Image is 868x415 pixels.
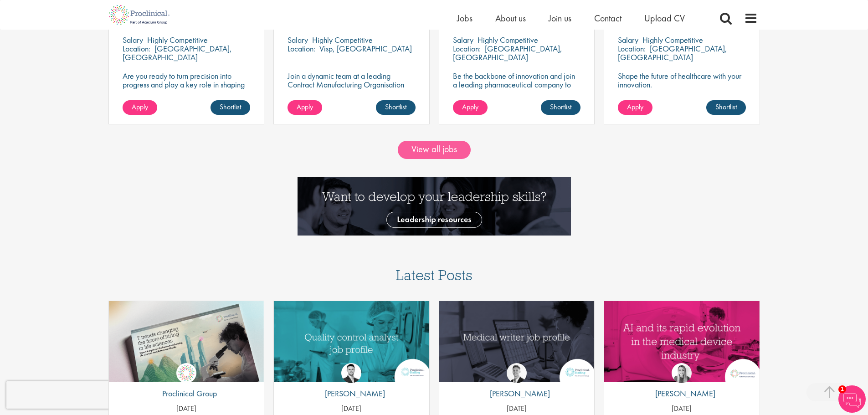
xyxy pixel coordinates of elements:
a: Shortlist [706,100,746,115]
img: Proclinical Group [176,363,196,383]
a: Upload CV [644,12,685,24]
span: Location: [123,43,150,54]
span: 1 [838,385,846,393]
a: About us [495,12,526,24]
p: [GEOGRAPHIC_DATA], [GEOGRAPHIC_DATA] [618,43,727,62]
a: Join us [549,12,571,24]
img: Joshua Godden [341,363,361,383]
p: Are you ready to turn precision into progress and play a key role in shaping the future of pharma... [123,72,251,97]
p: [PERSON_NAME] [483,388,550,400]
p: [PERSON_NAME] [318,388,385,400]
p: Be the backbone of innovation and join a leading pharmaceutical company to help keep life-changin... [453,72,581,106]
img: Want to develop your leadership skills? See our Leadership Resources [298,177,571,236]
a: Shortlist [211,100,250,115]
p: Shape the future of healthcare with your innovation. [618,72,746,89]
span: Salary [453,35,473,45]
img: Hannah Burke [672,363,692,383]
img: AI and Its Impact on the Medical Device Industry | Proclinical [604,301,760,382]
a: Proclinical Group Proclinical Group [155,363,217,404]
a: Shortlist [541,100,580,115]
p: Visp, [GEOGRAPHIC_DATA] [319,43,412,54]
p: [DATE] [109,404,264,414]
iframe: reCAPTCHA [6,381,123,409]
a: Apply [618,100,652,115]
img: Chatbot [838,385,866,413]
a: Apply [288,100,322,115]
a: Joshua Godden [PERSON_NAME] [318,363,385,404]
p: Proclinical Group [155,388,217,400]
p: Highly Competitive [147,35,208,45]
img: Proclinical: Life sciences hiring trends report 2025 [109,301,264,389]
a: Hannah Burke [PERSON_NAME] [648,363,715,404]
img: George Watson [507,363,527,383]
a: George Watson [PERSON_NAME] [483,363,550,404]
a: Link to a post [274,301,429,382]
span: Location: [453,43,481,54]
p: Join a dynamic team at a leading Contract Manufacturing Organisation (CMO) and contribute to grou... [288,72,416,115]
h3: Latest Posts [396,267,473,289]
a: Link to a post [439,301,595,382]
span: Location: [288,43,315,54]
span: Apply [297,102,313,112]
a: Apply [453,100,488,115]
img: Medical writer job profile [439,301,595,382]
a: View all jobs [398,141,471,159]
a: Shortlist [376,100,416,115]
span: Apply [627,102,643,112]
span: Apply [462,102,478,112]
span: Salary [618,35,638,45]
p: [DATE] [604,404,760,414]
span: Salary [123,35,143,45]
p: Highly Competitive [642,35,703,45]
p: [GEOGRAPHIC_DATA], [GEOGRAPHIC_DATA] [453,43,562,62]
span: Salary [288,35,308,45]
a: Want to develop your leadership skills? See our Leadership Resources [298,200,571,210]
a: Link to a post [604,301,760,382]
img: quality control analyst job profile [274,301,429,382]
a: Apply [123,100,157,115]
a: Link to a post [109,301,264,382]
p: Highly Competitive [312,35,373,45]
p: [DATE] [274,404,429,414]
a: Jobs [457,12,473,24]
a: Contact [594,12,621,24]
span: Apply [132,102,148,112]
p: [DATE] [439,404,595,414]
p: [PERSON_NAME] [648,388,715,400]
p: [GEOGRAPHIC_DATA], [GEOGRAPHIC_DATA] [123,43,232,62]
p: Highly Competitive [478,35,538,45]
span: Location: [618,43,646,54]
